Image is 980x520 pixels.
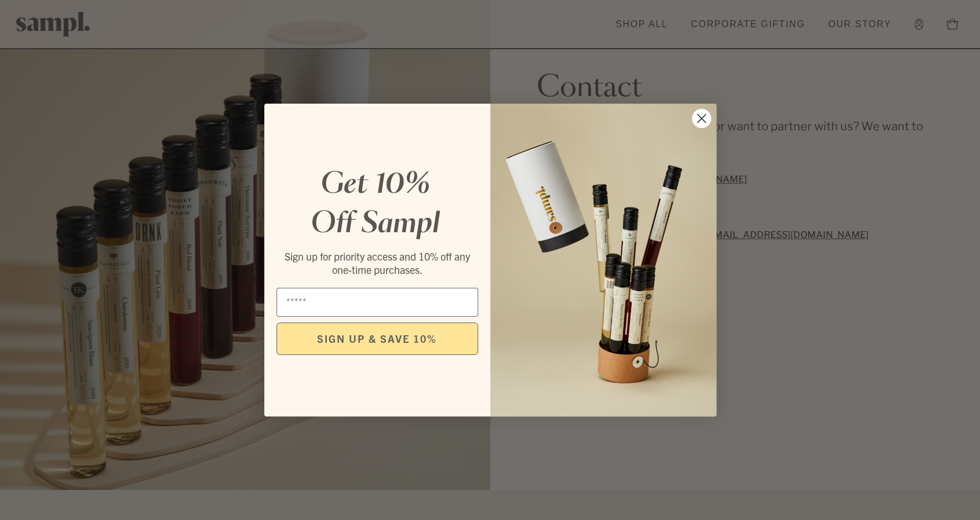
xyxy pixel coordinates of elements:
button: Close dialog [691,108,712,129]
input: Email [276,288,478,317]
button: SIGN UP & SAVE 10% [276,323,478,355]
span: Sign up for priority access and 10% off any one-time purchases. [285,250,470,276]
em: Get 10% Off Sampl [311,171,440,238]
img: 96933287-25a1-481a-a6d8-4dd623390dc6.png [490,104,716,416]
